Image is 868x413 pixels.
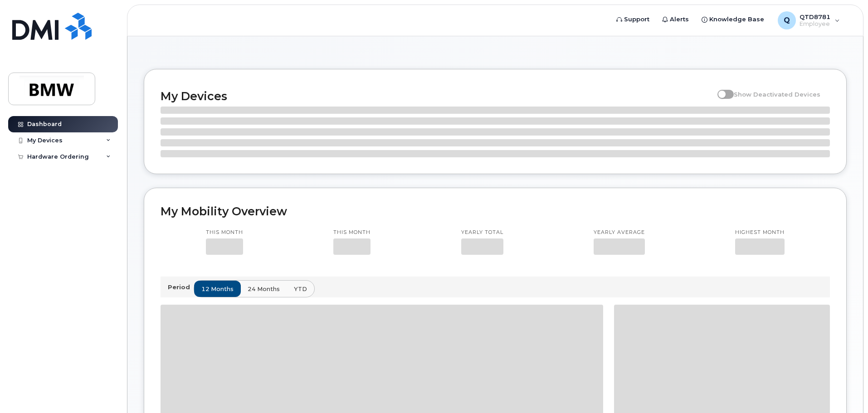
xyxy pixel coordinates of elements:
input: Show Deactivated Devices [717,86,725,93]
p: Yearly total [461,229,503,236]
h2: My Mobility Overview [161,204,830,218]
p: This month [206,229,243,236]
span: YTD [294,285,307,293]
p: Yearly average [594,229,645,236]
span: 24 months [248,285,280,293]
p: This month [333,229,371,236]
p: Highest month [735,229,785,236]
h2: My Devices [161,89,713,103]
p: Period [168,283,194,292]
span: Show Deactivated Devices [734,91,820,98]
